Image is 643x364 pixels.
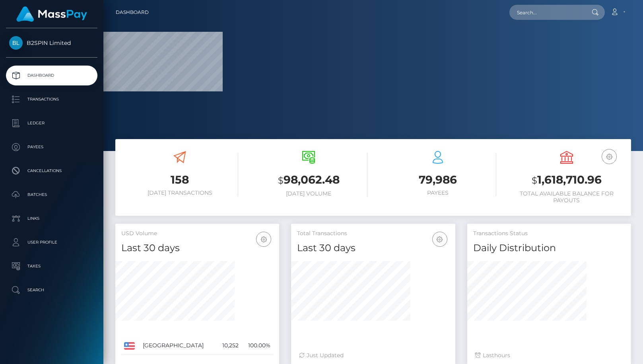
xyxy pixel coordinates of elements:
h4: Last 30 days [297,241,449,255]
h6: Total Available Balance for Payouts [508,190,625,204]
img: MassPay Logo [16,6,87,22]
p: Links [9,213,94,225]
span: B2SPIN Limited [6,39,97,46]
a: Cancellations [6,161,97,181]
input: Search... [509,5,584,20]
p: Ledger [9,117,94,129]
a: Dashboard [6,66,97,85]
td: [GEOGRAPHIC_DATA] [140,337,216,355]
a: Dashboard [116,4,149,21]
div: Just Updated [299,351,447,360]
a: Taxes [6,256,97,276]
h4: Daily Distribution [473,241,625,255]
h5: Transactions Status [473,230,625,238]
h6: [DATE] Transactions [121,190,238,196]
h3: 158 [121,172,238,188]
h5: Total Transactions [297,230,449,238]
p: Cancellations [9,165,94,177]
p: Payees [9,141,94,153]
td: 10,252 [216,337,241,355]
img: B2SPIN Limited [9,36,23,50]
a: Search [6,280,97,300]
a: Links [6,209,97,228]
td: 100.00% [241,337,273,355]
a: Transactions [6,89,97,109]
div: Last hours [475,351,623,360]
h4: Last 30 days [121,241,273,255]
a: Ledger [6,113,97,133]
h3: 98,062.48 [250,172,367,188]
p: User Profile [9,236,94,248]
h6: [DATE] Volume [250,190,367,197]
p: Dashboard [9,70,94,81]
a: Payees [6,137,97,157]
p: Transactions [9,93,94,105]
p: Batches [9,189,94,201]
h3: 1,618,710.96 [508,172,625,188]
h3: 79,986 [379,172,496,188]
h6: Payees [379,190,496,196]
small: $ [532,175,537,186]
a: User Profile [6,232,97,252]
img: US.png [124,342,135,349]
a: Batches [6,185,97,205]
p: Taxes [9,260,94,272]
small: $ [278,175,284,186]
h5: USD Volume [121,230,273,238]
p: Search [9,284,94,296]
